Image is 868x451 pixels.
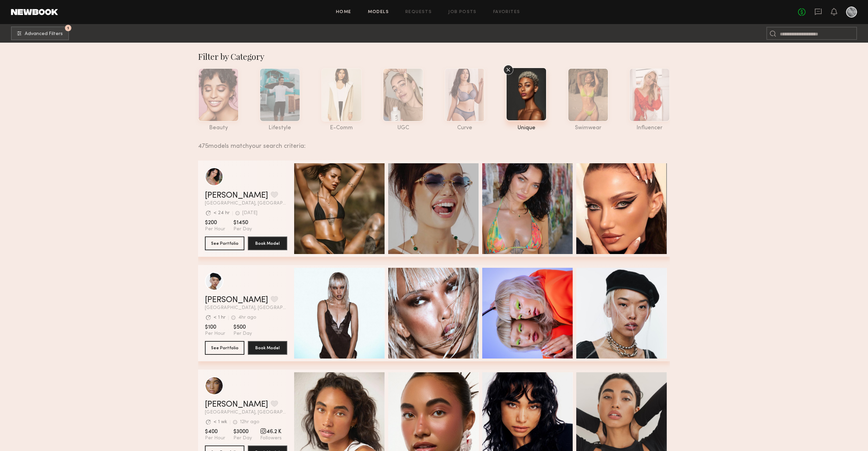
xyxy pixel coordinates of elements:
div: beauty [198,125,239,131]
button: See Portfolio [205,341,244,355]
span: Per Hour [205,435,225,441]
div: influencer [629,125,670,131]
div: 4hr ago [238,315,256,320]
div: curve [444,125,485,131]
button: Book Model [248,236,287,250]
span: [GEOGRAPHIC_DATA], [GEOGRAPHIC_DATA] [205,306,287,310]
button: See Portfolio [205,236,244,250]
span: [GEOGRAPHIC_DATA], [GEOGRAPHIC_DATA] [205,201,287,206]
span: Advanced Filters [25,32,63,36]
span: $100 [205,324,225,331]
span: $400 [205,428,225,435]
a: [PERSON_NAME] [205,296,268,304]
span: 46.2 K [260,428,282,435]
a: Favorites [493,10,520,14]
a: Models [368,10,389,14]
a: Requests [405,10,432,14]
span: $200 [205,219,225,226]
span: Per Hour [205,226,225,232]
span: $500 [233,324,252,331]
span: Per Day [233,435,252,441]
span: 1 [67,26,69,30]
a: Job Posts [448,10,477,14]
div: UGC [383,125,424,131]
button: 1Advanced Filters [11,26,69,40]
span: $3000 [233,428,252,435]
button: Book Model [248,341,287,355]
div: 475 models match your search criteria: [198,135,664,150]
div: 12hr ago [240,420,259,425]
div: unique [506,125,547,131]
div: < 24 hr [213,211,230,216]
span: [GEOGRAPHIC_DATA], [GEOGRAPHIC_DATA] [205,410,287,415]
span: Per Day [233,226,252,232]
div: < 1 wk [213,420,227,425]
span: Followers [260,435,282,441]
span: $1450 [233,219,252,226]
a: [PERSON_NAME] [205,400,268,409]
div: e-comm [321,125,362,131]
span: Per Hour [205,331,225,337]
div: < 1 hr [213,315,225,320]
div: swimwear [568,125,609,131]
a: Home [336,10,351,14]
a: [PERSON_NAME] [205,191,268,200]
div: [DATE] [242,211,257,216]
div: Filter by Category [198,51,670,62]
span: Per Day [233,331,252,337]
div: lifestyle [259,125,300,131]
